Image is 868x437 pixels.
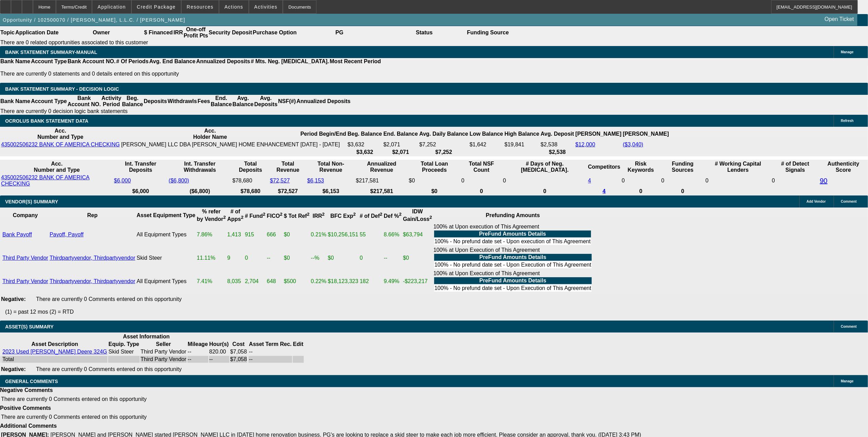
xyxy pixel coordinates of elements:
th: Status [382,26,467,39]
span: There are currently 0 Comments entered on this opportunity [36,296,182,302]
td: $19,841 [504,141,540,148]
td: All Equipment Types [136,223,196,246]
th: Funding Source [467,26,509,39]
b: Rep [87,212,97,218]
th: ($6,800) [168,188,231,195]
a: Bank Payoff [2,232,32,237]
th: # Mts. Neg. [MEDICAL_DATA]. [251,58,329,65]
div: Total [2,356,107,362]
th: Avg. End Balance [149,58,196,65]
th: Owner [59,26,144,39]
td: 915 [245,223,266,246]
th: Acc. Holder Name [121,127,299,141]
td: 0 [461,174,502,187]
td: -- [209,356,229,363]
th: Avg. Deposits [254,95,278,108]
th: Risk Keywords [621,160,660,173]
span: GENERAL COMMENTS [5,379,58,384]
b: Asset Information [123,334,170,339]
b: IDW Gain/Loss [403,209,432,222]
b: Company [13,212,38,218]
td: 0 [772,174,819,187]
b: # of Def [360,213,382,219]
th: 0 [461,188,502,195]
th: Low Balance [469,127,504,141]
td: $0 [283,223,310,246]
th: 0 [661,188,705,195]
span: Application [97,4,126,10]
td: -- [266,247,283,269]
th: # Days of Neg. [MEDICAL_DATA]. [502,160,587,173]
td: All Equipment Types [136,270,196,293]
span: Comment [841,325,857,328]
td: 11.11% [196,247,226,269]
td: -- [248,356,292,363]
td: -- [383,247,402,269]
b: IRR [313,213,325,219]
a: 90 [820,177,828,184]
a: 2023 Used [PERSON_NAME] Deere 324G [2,349,107,355]
th: 0 [502,188,587,195]
td: 0 [245,247,266,269]
th: [PERSON_NAME] [575,127,622,141]
th: Asset Term Recommendation [248,341,292,348]
th: $217,581 [356,188,408,195]
th: Bank Account NO. [67,58,116,65]
td: $7,058 [230,348,247,355]
td: 0 [661,174,705,187]
th: Edit [293,341,304,348]
div: 100% at Upon Execution of This Agreement [433,247,592,269]
td: $500 [283,270,310,293]
th: End. Balance [210,95,232,108]
b: PreFund Amounts Details [479,231,546,237]
td: $2,538 [540,141,574,148]
sup: 2 [223,215,226,220]
span: Manage [841,379,854,383]
td: Third Party Vendor [140,348,187,355]
sup: 2 [380,212,382,217]
span: Manage [841,50,854,54]
b: # Fund [245,213,266,219]
b: BFC Exp [331,213,356,219]
a: ($3,040) [623,142,644,147]
a: Thirdpartyvendor, Thirdpartyvendor [49,255,135,261]
th: Sum of the Total NSF Count and Total Overdraft Fee Count from Ocrolus [461,160,502,173]
b: $ Tot Ref [284,213,310,219]
span: BANK STATEMENT SUMMARY-MANUAL [5,49,97,55]
td: -$223,217 [403,270,432,293]
span: ASSET(S) SUMMARY [5,324,54,329]
th: Annualized Deposits [296,95,351,108]
b: Negative: [1,296,26,302]
th: High Balance [504,127,540,141]
td: $0 [283,247,310,269]
th: $ Financed [144,26,173,39]
button: Actions [219,0,248,13]
td: 666 [266,223,283,246]
th: Total Loan Proceeds [408,160,460,173]
td: -- [248,348,292,355]
td: $7,252 [419,141,469,148]
sup: 2 [322,212,324,217]
td: 2,704 [245,270,266,293]
th: IRR [173,26,183,39]
th: # Of Periods [116,58,149,65]
td: 9.49% [383,270,402,293]
span: There are currently 0 Comments entered on this opportunity [1,414,147,420]
th: Total Non-Revenue [307,160,355,173]
td: $2,071 [383,141,418,148]
th: $2,071 [383,149,418,156]
td: 820.00 [209,348,229,355]
sup: 2 [307,212,309,217]
th: $0 [408,188,460,195]
th: Acc. Number and Type [1,160,113,173]
td: 9 [227,247,244,269]
button: Application [92,0,131,13]
th: Withdrawls [167,95,197,108]
button: Activities [249,0,283,13]
th: Activity Period [101,95,122,108]
sup: 2 [280,212,282,217]
th: Account Type [31,58,67,65]
a: $6,000 [114,178,131,183]
th: # Working Capital Lenders [705,160,771,173]
th: $7,252 [419,149,469,156]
